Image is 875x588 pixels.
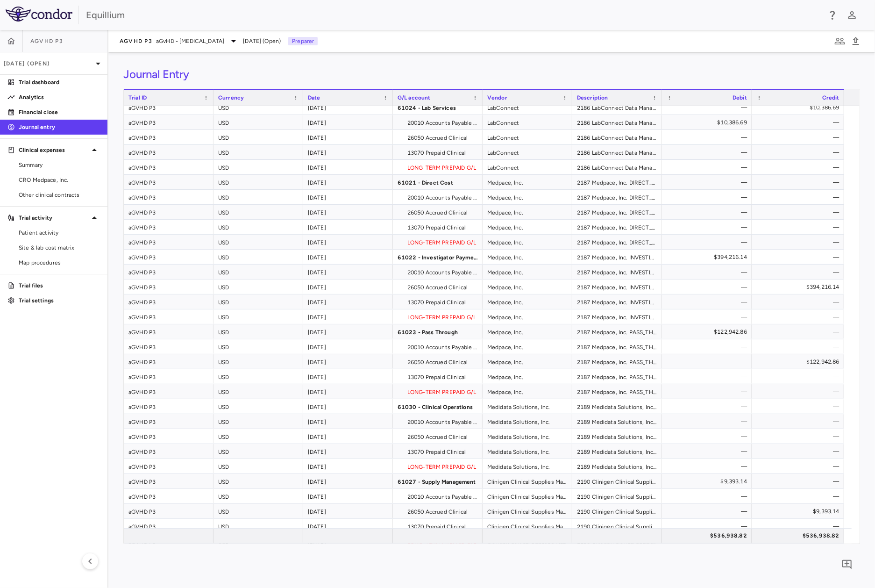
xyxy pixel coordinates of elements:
div: 20010 Accounts Payable (A/P) [393,265,483,279]
div: aGVHD P3 [124,504,213,518]
div: — [760,190,839,205]
p: Financial close [19,108,100,116]
div: USD [213,294,303,309]
div: — [760,429,839,444]
div: aGVHD P3 [124,294,213,309]
div: [DATE] [303,235,393,249]
div: — [670,190,747,205]
div: Clinigen Clinical Supplies Management Inc. [483,474,572,488]
div: 26050 Accrued Clinical [393,205,483,219]
div: [DATE] [303,130,393,144]
div: LabConnect [483,160,572,174]
div: USD [213,384,303,399]
div: — [760,444,839,459]
div: $122,942.86 [670,324,747,339]
span: aGvHD - [MEDICAL_DATA] [156,37,224,45]
div: 61030 - Clinical Operations [393,399,483,414]
div: USD [213,175,303,189]
div: [DATE] [303,324,393,339]
div: 26050 Accrued Clinical [393,504,483,518]
div: aGVHD P3 [124,250,213,264]
div: USD [213,339,303,354]
div: USD [213,444,303,459]
div: aGVHD P3 [124,474,213,488]
div: — [760,309,839,324]
div: LabConnect [483,115,572,129]
div: USD [213,324,303,339]
p: Trial dashboard [19,78,100,86]
div: 2189 Medidata Solutions, Inc. Application Services Fee [572,414,662,429]
div: aGVHD P3 [124,145,213,159]
div: 26050 Accrued Clinical [393,130,483,144]
div: Medpace, Inc. [483,250,572,264]
div: 61027 - Supply Management [393,474,483,488]
div: — [670,399,747,414]
div: LabConnect [483,130,572,144]
span: Patient activity [19,229,100,237]
div: 2187 Medpace, Inc. INVESTIGATOR_FEES [572,265,662,279]
div: 2186 LabConnect Data Management - Database Setup, Data Management - Reporting, Fees for additiona... [572,130,662,144]
div: 61022 - Investigator Payments [393,250,483,264]
span: aGVHD P3 [30,37,63,45]
div: — [760,339,839,354]
div: USD [213,205,303,219]
div: USD [213,235,303,249]
div: — [670,265,747,280]
div: LONG-TERM PREPAID G/L [393,160,483,174]
div: 2190 Clinigen Clinical Supplies Management Inc. Management, Drug Shipments and PT Costs, Set Up Fee [572,504,662,518]
div: USD [213,265,303,279]
span: CRO Medpace, Inc. [19,176,100,184]
div: aGVHD P3 [124,160,213,174]
div: 13070 Prepaid Clinical [393,519,483,533]
span: aGVHD P3 [120,37,152,45]
div: 2190 Clinigen Clinical Supplies Management Inc. Management, Drug Shipments and PT Costs, Set Up Fee [572,489,662,503]
div: aGVHD P3 [124,324,213,339]
div: 2187 Medpace, Inc. DIRECT_FEES [572,235,662,249]
div: — [670,459,747,474]
div: — [760,220,839,235]
div: Clinigen Clinical Supplies Management Inc. [483,489,572,503]
div: 2187 Medpace, Inc. DIRECT_FEES [572,175,662,189]
div: 61021 - Direct Cost [393,175,483,189]
div: aGVHD P3 [124,414,213,429]
div: — [670,309,747,324]
div: USD [213,474,303,488]
div: $9,393.14 [760,504,839,519]
span: Map procedures [19,258,100,267]
p: Analytics [19,93,100,101]
div: USD [213,220,303,234]
span: Summary [19,161,100,169]
div: aGVHD P3 [124,354,213,369]
div: USD [213,504,303,518]
div: aGVHD P3 [124,444,213,459]
div: aGVHD P3 [124,190,213,204]
div: [DATE] [303,265,393,279]
div: Medpace, Inc. [483,235,572,249]
div: USD [213,459,303,473]
div: 2187 Medpace, Inc. INVESTIGATOR_FEES [572,280,662,294]
div: 20010 Accounts Payable (A/P) [393,115,483,129]
span: Vendor [487,94,507,101]
div: 20010 Accounts Payable (A/P) [393,339,483,354]
span: Date [308,94,320,101]
div: USD [213,369,303,384]
div: 13070 Prepaid Clinical [393,220,483,234]
div: — [760,399,839,414]
div: 2190 Clinigen Clinical Supplies Management Inc. Management, Drug Shipments and PT Costs, Set Up Fee [572,474,662,488]
div: — [670,280,747,294]
span: Site & lab cost matrix [19,244,100,252]
div: — [670,235,747,250]
div: — [670,160,747,175]
div: USD [213,414,303,429]
div: aGVHD P3 [124,130,213,144]
div: Medpace, Inc. [483,354,572,369]
span: Currency [218,94,244,101]
div: 13070 Prepaid Clinical [393,444,483,459]
div: — [670,429,747,444]
div: 2190 Clinigen Clinical Supplies Management Inc. Management, Drug Shipments and PT Costs, Set Up Fee [572,519,662,533]
div: 2187 Medpace, Inc. PASS_THROUGH [572,324,662,339]
div: USD [213,130,303,144]
div: 20010 Accounts Payable (A/P) [393,190,483,204]
div: — [760,384,839,399]
div: — [760,294,839,309]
